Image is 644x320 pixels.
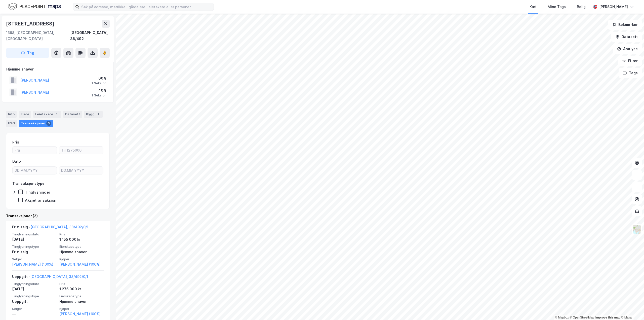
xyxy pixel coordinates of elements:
span: Pris [59,232,104,236]
div: 1 Seksjon [92,93,106,97]
span: Kjøper [59,307,104,311]
div: 3 [46,121,51,126]
span: Eierskapstype [59,244,104,249]
a: [GEOGRAPHIC_DATA], 38/492/0/1 [30,274,88,279]
div: Hjemmelshaver [59,299,104,305]
input: DD.MM.YYYY [13,167,57,174]
div: Kontrollprogram for chat [619,296,644,320]
button: Datasett [611,32,642,42]
span: Selger [12,307,56,311]
button: Tag [6,48,49,58]
div: Tinglysninger [25,190,50,195]
div: Transaksjoner [19,120,53,127]
a: [GEOGRAPHIC_DATA], 38/492/0/1 [30,225,88,229]
div: Fritt salg [12,249,56,255]
div: Aksjetransaksjon [25,198,56,203]
div: 1 Seksjon [92,81,106,85]
div: [STREET_ADDRESS] [6,20,55,28]
img: logo.f888ab2527a4732fd821a326f86c7f29.svg [8,2,61,11]
a: Improve this map [595,316,620,319]
div: Mine Tags [548,4,566,10]
div: Bygg [84,111,103,118]
a: [PERSON_NAME] (100%) [59,311,104,317]
div: 1 155 000 kr [59,236,104,242]
div: Transaksjonstype [12,181,45,187]
div: [PERSON_NAME] [599,4,628,10]
input: Til 1275000 [59,147,103,154]
iframe: Chat Widget [619,296,644,320]
div: [GEOGRAPHIC_DATA], 38/492 [70,30,110,42]
div: Uoppgitt - [12,274,88,282]
div: Datasett [63,111,82,118]
a: [PERSON_NAME] (100%) [59,261,104,267]
div: 1 [54,112,59,117]
div: Pris [12,139,19,145]
div: 1 [96,112,101,117]
div: Kart [530,4,537,10]
div: 1368, [GEOGRAPHIC_DATA], [GEOGRAPHIC_DATA] [6,30,70,42]
div: ESG [6,120,17,127]
button: Bokmerker [608,20,642,30]
div: 60% [92,75,106,81]
span: Tinglysningstype [12,294,56,298]
button: Tags [619,68,642,78]
a: Mapbox [555,316,569,319]
div: Bolig [577,4,586,10]
div: Transaksjoner (3) [6,213,110,219]
div: Eiere [19,111,31,118]
div: [DATE] [12,236,56,242]
div: Leietakere [33,111,61,118]
span: Pris [59,282,104,286]
div: Info [6,111,17,118]
img: Z [632,225,642,234]
input: Fra [13,147,57,154]
a: OpenStreetMap [570,316,594,319]
span: Tinglysningstype [12,244,56,249]
span: Kjøper [59,257,104,261]
div: 1 275 000 kr [59,286,104,292]
button: Filter [618,56,642,66]
div: Uoppgitt [12,299,56,305]
div: Dato [12,158,21,164]
div: Hjemmelshaver [6,66,109,72]
div: 40% [92,87,106,93]
span: Tinglysningsdato [12,232,56,236]
button: Analyse [613,44,642,54]
input: DD.MM.YYYY [59,167,103,174]
div: [DATE] [12,286,56,292]
div: Fritt salg - [12,224,88,232]
input: Søk på adresse, matrikkel, gårdeiere, leietakere eller personer [79,3,214,11]
span: Selger [12,257,56,261]
div: — [12,311,56,317]
span: Tinglysningsdato [12,282,56,286]
span: Eierskapstype [59,294,104,298]
div: Hjemmelshaver [59,249,104,255]
a: [PERSON_NAME] (100%) [12,261,56,267]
